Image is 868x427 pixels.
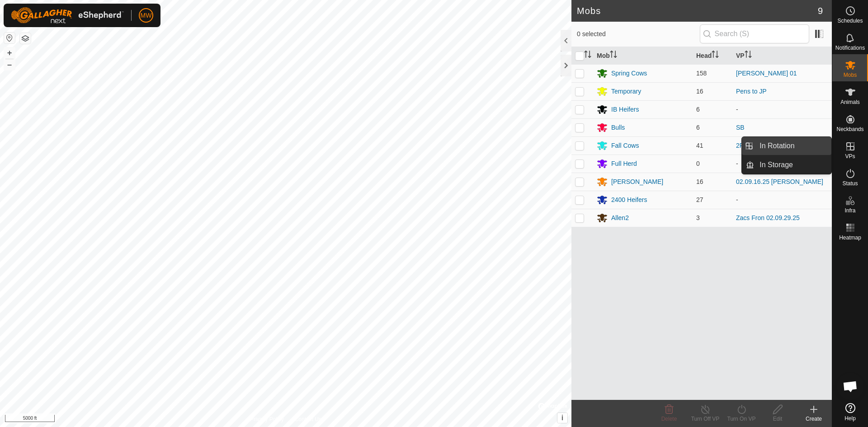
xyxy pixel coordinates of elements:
a: In Storage [754,156,831,174]
span: In Storage [759,160,793,170]
span: Status [842,181,858,186]
div: Edit [759,415,796,423]
span: In Rotation [759,141,794,151]
td: - [732,155,832,173]
a: Contact Us [295,415,321,423]
a: SB [736,124,745,131]
button: Map Layers [20,33,31,44]
a: 02.09.16.25 [PERSON_NAME] [736,178,823,185]
button: – [4,59,15,70]
span: Neckbands [836,127,863,132]
li: In Storage [742,156,831,174]
div: [PERSON_NAME] [611,177,663,187]
span: 41 [696,142,703,149]
input: Search (S) [700,24,809,43]
span: Schedules [837,18,863,23]
span: Mobs [844,72,857,78]
span: Help [844,416,856,421]
span: 6 [696,106,700,113]
a: [PERSON_NAME] 01 [736,70,797,77]
p-sorticon: Activate to sort [584,52,591,59]
li: In Rotation [742,137,831,155]
span: VPs [845,154,855,159]
button: + [4,47,15,58]
a: Zacs Fron 02.09.29.25 [736,214,800,221]
span: Heatmap [839,235,861,240]
span: 27 [696,196,703,203]
button: Reset Map [4,33,15,43]
a: Pens to JP [736,88,767,95]
p-sorticon: Activate to sort [610,52,617,59]
div: Fall Cows [611,141,639,150]
td: - [732,100,832,118]
a: In Rotation [754,137,831,155]
td: - [732,191,832,209]
h2: Mobs [577,5,818,16]
th: Head [693,47,732,65]
div: Spring Cows [611,69,647,78]
span: 16 [696,178,703,185]
button: i [557,413,567,423]
span: Infra [844,208,855,213]
div: 2400 Heifers [611,195,647,205]
div: Bulls [611,123,625,132]
img: Gallagher Logo [11,7,124,23]
div: Full Herd [611,159,637,169]
span: i [561,414,563,422]
span: Notifications [835,45,865,51]
div: Open chat [837,373,864,400]
a: Help [832,399,868,425]
div: Turn On VP [723,415,759,423]
div: Turn Off VP [687,415,723,423]
span: 3 [696,214,700,221]
span: 16 [696,88,703,95]
span: 158 [696,70,707,77]
p-sorticon: Activate to sort [712,52,719,59]
div: Temporary [611,87,641,96]
span: 9 [818,4,823,18]
span: 0 selected [577,29,700,39]
span: Animals [840,99,860,105]
a: 2P BP [736,142,754,149]
a: Privacy Policy [250,415,284,423]
span: 6 [696,124,700,131]
span: 0 [696,160,700,167]
span: MW [141,11,152,20]
div: Allen2 [611,213,629,223]
div: IB Heifers [611,105,639,114]
th: VP [732,47,832,65]
div: Create [796,415,832,423]
span: Delete [661,416,677,422]
th: Mob [593,47,693,65]
p-sorticon: Activate to sort [745,52,752,59]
